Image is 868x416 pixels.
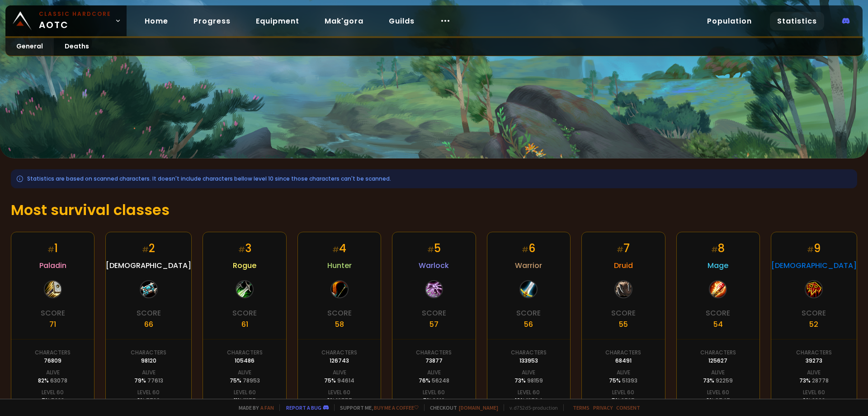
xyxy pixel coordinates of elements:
div: 73 % [514,377,543,385]
span: Made by [233,404,274,411]
div: 8 % [327,397,352,405]
a: Consent [616,404,640,411]
span: Checkout [424,404,498,411]
a: Home [137,12,175,30]
div: 5 % [423,397,445,405]
a: [DOMAIN_NAME] [459,404,498,411]
a: General [5,38,54,56]
span: 10557 [336,397,352,404]
span: AOTC [39,10,111,32]
span: Rogue [233,260,256,271]
span: 28778 [812,377,829,384]
div: Level 60 [423,388,445,397]
div: 75 % [230,377,260,385]
div: 76809 [44,357,61,365]
div: 8 % [706,397,730,405]
div: Score [327,307,352,319]
div: Score [516,307,541,319]
a: Mak'gora [317,12,371,30]
div: Characters [131,349,166,357]
div: Score [611,307,636,319]
span: 9747 [715,397,730,404]
div: Score [422,307,446,319]
a: Terms [573,404,590,411]
a: Deaths [54,38,100,56]
div: 76 % [419,377,449,385]
div: 57 [429,319,439,330]
small: # [238,244,245,255]
div: 54 [713,319,723,330]
span: 11177 [243,397,256,404]
span: [DEMOGRAPHIC_DATA] [106,260,191,271]
a: Statistics [770,12,824,30]
div: 7 % [42,397,64,405]
div: 71 [49,319,56,330]
div: 133953 [519,357,538,365]
small: # [617,244,623,255]
div: Characters [796,349,832,357]
div: 125627 [708,357,727,365]
div: 11 % [234,397,256,405]
div: 52 [809,319,818,330]
span: Mage [708,260,728,271]
div: Characters [35,349,71,357]
div: 6 % [802,397,825,405]
span: 2302 [812,397,825,404]
div: Characters [227,349,263,357]
div: Alive [46,368,60,377]
div: Score [41,307,65,319]
small: # [142,244,149,255]
span: 7726 [146,397,160,404]
span: Hunter [327,260,352,271]
a: Population [700,12,759,30]
div: 79 % [134,377,163,385]
div: Level 60 [42,388,64,397]
span: 56248 [432,377,449,384]
div: Statistics are based on scanned characters. It doesn't include characters bellow level 10 since t... [11,169,857,188]
div: Characters [605,349,641,357]
span: Paladin [39,260,66,271]
span: Druid [614,260,633,271]
div: 75 % [324,377,354,385]
small: # [427,244,434,255]
div: Level 60 [137,388,160,397]
div: 58 [335,319,344,330]
div: 73877 [425,357,443,365]
div: 73 % [703,377,733,385]
div: Characters [700,349,736,357]
h1: Most survival classes [11,199,857,221]
div: 68491 [615,357,632,365]
a: Equipment [249,12,307,30]
small: Classic Hardcore [39,10,111,18]
div: 61 [241,319,248,330]
div: Score [232,307,257,319]
div: 105486 [235,357,255,365]
div: Alive [333,368,346,377]
div: 5 % [612,397,635,405]
div: Alive [522,368,535,377]
small: # [807,244,814,255]
span: 77613 [147,377,163,384]
span: 13764 [526,397,542,404]
a: Classic HardcoreAOTC [5,5,127,36]
span: 63078 [50,377,67,384]
a: Buy me a coffee [374,404,419,411]
div: Score [706,307,730,319]
div: Alive [238,368,251,377]
div: Alive [807,368,821,377]
span: 51393 [622,377,637,384]
div: 75 % [609,377,637,385]
a: Report a bug [286,404,321,411]
span: 3725 [621,397,635,404]
div: Characters [416,349,452,357]
div: 10 % [515,397,542,405]
small: # [711,244,718,255]
span: v. d752d5 - production [504,404,558,411]
span: Warlock [419,260,449,271]
div: 98120 [141,357,156,365]
div: Characters [321,349,357,357]
div: 55 [619,319,628,330]
div: Alive [617,368,630,377]
div: Alive [711,368,725,377]
div: Alive [142,368,156,377]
